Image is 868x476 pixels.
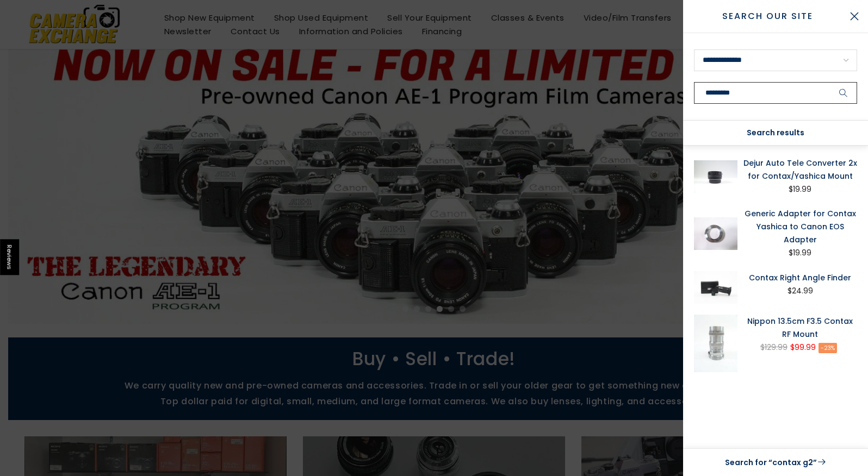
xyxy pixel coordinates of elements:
img: Generic Adapter for Contax Yashica to Canon EOS Adapter Lens Adapters and Extenders Generic 06012... [694,207,737,260]
img: Dejur Auto Tele Converter 2x for Contax/Yashica Mount Lens Adapters and Extenders Dejur 05091247 [694,156,737,196]
a: Generic Adapter for Contax Yashica to Canon EOS Adapter [743,207,857,246]
div: Search results [683,121,868,146]
span: -23% [819,343,837,353]
span: Search Our Site [694,10,841,23]
div: $24.99 [788,284,813,298]
img: Contax Right Angle Finder Lens Adapters and Extenders Contax CONTAXRAF [694,271,737,304]
div: $19.99 [789,183,811,196]
div: $19.99 [789,246,811,260]
a: Dejur Auto Tele Converter 2x for Contax/Yashica Mount [743,156,857,183]
img: Nippon 13.5cm F3.5 Contax RF Mount Lenses - Small Format - Various Other Lenses Nippon 8272179 [694,315,737,373]
a: Contax Right Angle Finder [743,271,857,284]
del: $129.99 [760,342,788,353]
button: Close Search [841,3,868,30]
a: Nippon 13.5cm F3.5 Contax RF Mount [743,315,857,341]
ins: $99.99 [790,341,816,354]
a: Search for “contax g2” [694,455,857,469]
